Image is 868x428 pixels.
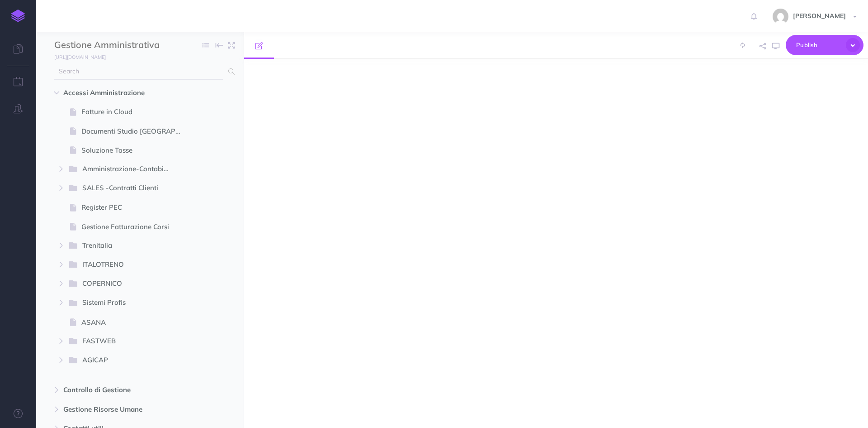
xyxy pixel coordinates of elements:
span: Gestione Fatturazione Corsi [81,221,189,232]
span: AGICAP [82,355,176,366]
span: ITALOTRENO [82,259,176,271]
small: [URL][DOMAIN_NAME] [54,54,106,60]
img: 773ddf364f97774a49de44848d81cdba.jpg [773,9,788,24]
span: ASANA [81,317,189,328]
span: Publish [796,38,841,52]
span: FASTWEB [82,336,176,347]
span: Accessi Amministrazione [63,87,178,98]
button: Publish [786,35,863,55]
span: Documenti Studio [GEOGRAPHIC_DATA] [81,126,189,137]
span: Amministrazione-Contabilità [82,164,177,175]
span: Fatture in Cloud [81,106,189,117]
img: logo-mark.svg [11,10,25,22]
span: [PERSON_NAME] [788,12,850,20]
a: [URL][DOMAIN_NAME] [36,52,115,61]
input: Search [54,63,223,80]
span: Sistemi Profis [82,297,176,309]
span: SALES -Contratti Clienti [82,183,176,194]
span: Controllo di Gestione [63,385,178,395]
span: Trenitalia [82,240,176,252]
input: Documentation Name [54,38,160,52]
span: COPERNICO [82,278,176,290]
span: Register PEC [81,202,189,213]
span: Soluzione Tasse [81,145,189,156]
span: Gestione Risorse Umane [63,404,178,415]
